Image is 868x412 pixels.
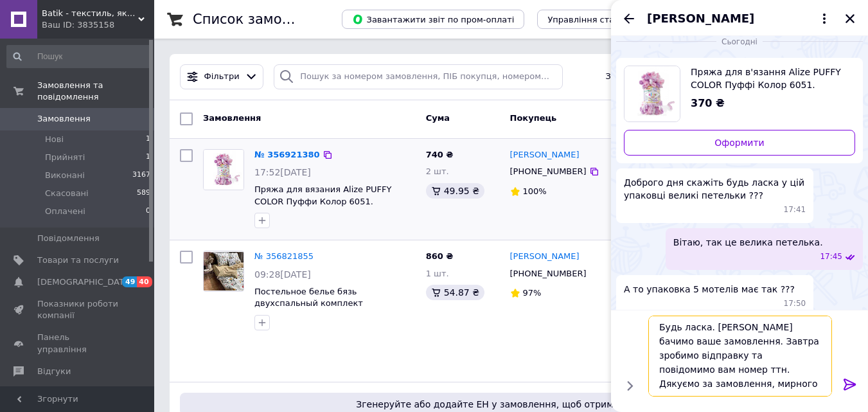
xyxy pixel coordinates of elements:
[137,276,152,287] span: 40
[203,251,244,292] a: Фото товару
[624,66,855,122] a: Переглянути товар
[37,366,71,377] span: Відгуки
[426,166,449,176] span: 2 шт.
[37,233,100,244] span: Повідомлення
[547,15,646,24] span: Управління статусами
[647,10,754,27] span: [PERSON_NAME]
[42,19,154,31] div: Ваш ID: 3835158
[426,269,449,278] span: 1 шт.
[648,316,832,397] textarea: Будь ласка. [PERSON_NAME] бачимо ваше замовлення. Завтра зробимо відправку та повідомимо вам номе...
[137,188,150,199] span: 589
[274,64,562,89] input: Пошук за номером замовлення, ПІБ покупця, номером телефону, Email, номером накладної
[204,150,244,190] img: Фото товару
[37,80,154,103] span: Замовлення та повідомлення
[621,377,638,394] button: Показати кнопки
[784,204,806,215] span: 17:41 12.08.2025
[132,170,150,181] span: 3167
[508,265,589,282] div: [PHONE_NUMBER]
[820,251,842,262] span: 17:45 12.08.2025
[523,186,547,196] span: 100%
[352,13,514,25] span: Завантажити звіт по пром-оплаті
[254,150,320,159] a: № 356921380
[45,188,89,199] span: Скасовані
[523,288,542,298] span: 97%
[6,45,152,68] input: Пошук
[254,287,372,332] a: Постельное белье бязь двухспальный комплект [PERSON_NAME]. Комплект постельного белья
[624,130,855,156] a: Оформити
[510,113,557,123] span: Покупець
[691,97,725,109] span: 370 ₴
[624,66,680,121] img: 4997823484_w640_h640_pryazha-dlya-vyazaniya.jpg
[45,152,85,163] span: Прийняті
[691,66,845,91] span: Пряжа для в'язання Alize PUFFY COLOR Пуффі Колор 6051. [PERSON_NAME]. Пряжа для плюшевого пледа
[45,206,85,217] span: Оплачені
[37,332,119,355] span: Панель управління
[673,236,823,249] span: Вітаю, так це велика петелька.
[146,206,150,217] span: 0
[254,167,311,177] span: 17:52[DATE]
[624,176,806,202] span: Доброго дня скажіть будь ласка у цій упаковці великі петельки ???
[605,71,693,83] span: Збережені фільтри:
[510,251,580,263] a: [PERSON_NAME]
[716,37,763,48] span: Сьогодні
[42,8,138,19] span: Batik - текстиль, який дарує затишок вашому будинку!
[37,113,91,125] span: Замовлення
[45,134,64,145] span: Нові
[254,269,311,280] span: 09:28[DATE]
[426,183,484,199] div: 49.95 ₴
[842,11,858,26] button: Закрити
[342,10,524,29] button: Завантажити звіт по пром-оплаті
[254,251,314,261] a: № 356821855
[204,252,244,291] img: Фото товару
[203,113,261,123] span: Замовлення
[537,10,656,29] button: Управління статусами
[122,276,137,287] span: 49
[624,283,795,296] span: А то упаковка 5 мотелів має так ???
[426,251,454,261] span: 860 ₴
[254,184,392,218] a: Пряжа для вязания Alize PUFFY COLOR Пуффи Колор 6051. [PERSON_NAME].
[647,10,832,27] button: [PERSON_NAME]
[426,113,450,123] span: Cума
[621,11,637,26] button: Назад
[616,35,863,48] div: 12.08.2025
[37,298,119,321] span: Показники роботи компанії
[146,134,150,145] span: 1
[146,152,150,163] span: 1
[510,149,580,161] a: [PERSON_NAME]
[426,285,484,300] div: 54.87 ₴
[784,298,806,309] span: 17:50 12.08.2025
[204,71,240,83] span: Фільтри
[426,150,454,159] span: 740 ₴
[508,163,589,180] div: [PHONE_NUMBER]
[45,170,85,181] span: Виконані
[37,276,132,288] span: [DEMOGRAPHIC_DATA]
[37,255,119,266] span: Товари та послуги
[203,149,244,190] a: Фото товару
[193,12,323,27] h1: Список замовлень
[185,398,837,411] span: Згенеруйте або додайте ЕН у замовлення, щоб отримати оплату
